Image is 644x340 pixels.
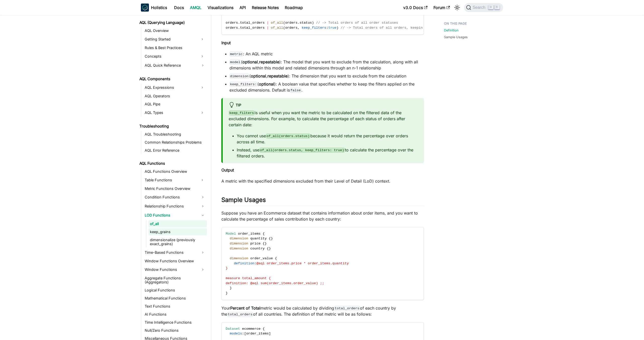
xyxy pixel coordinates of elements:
a: Release Notes [249,4,282,12]
strong: optional [259,81,274,87]
li: ( , ): The model that you want to exclude from the calculation, along with all dimensions within ... [229,59,424,71]
a: Time-Based Functions [143,248,207,257]
kbd: K [495,5,500,10]
span: order_items [238,232,261,236]
strong: Input [221,40,231,45]
strong: Percent of Total [230,306,260,311]
a: AQL Pipe [143,101,207,108]
span: models [230,332,242,335]
code: keep_filters [229,110,255,115]
p: Your metric would be calculated by dividing of each country by the of all countries. The definiti... [221,305,424,317]
a: Metric Functions Overview [143,185,207,192]
span: . [238,26,240,30]
a: AQL Quick Reference [143,61,207,69]
a: AQL Overview [143,27,207,34]
span: . [298,21,300,25]
span: ( [283,26,285,30]
span: of_all [271,26,283,30]
a: AI Functions [143,311,207,318]
code: keep_filters: [229,82,257,87]
span: ] [269,332,271,335]
a: AQL Functions [138,160,207,167]
span: keep_filters [302,26,326,30]
nav: Docs sidebar [136,15,211,340]
a: AQL Troubleshooting [143,131,207,138]
span: { [267,247,269,250]
li: ( ): A boolean value that specifies whether to keep the filters applied on the excluded dimension... [229,81,424,93]
span: { [263,327,265,331]
span: definition [234,262,255,265]
span: } [265,242,267,245]
span: dimension [230,257,248,260]
code: total_orders [334,306,360,311]
code: false [290,88,301,93]
span: Search [471,5,489,10]
span: quantity [250,237,267,240]
a: HolisticsHolistics [141,4,167,12]
span: Model [226,232,236,236]
span: , [298,26,300,30]
span: . [238,21,240,25]
button: Expand sidebar category 'AQL Types' [198,109,207,117]
li: Instead, use to calculate the percentage over the filtered orders. [237,147,418,159]
span: } [271,237,273,240]
strong: optional [243,59,258,64]
code: dimension [229,74,249,79]
span: order_value [250,257,273,260]
a: Relationship Functions [143,202,207,210]
a: API [236,4,249,12]
a: AQL Operators [143,93,207,100]
span: status [300,21,312,25]
span: : [242,332,244,335]
strong: Output [221,167,234,173]
span: { [275,257,277,260]
strong: optional [251,73,266,78]
a: v3.0 Docs [400,4,430,12]
a: Concepts [143,52,198,60]
a: Docs [171,4,187,12]
span: orders [285,21,298,25]
span: measure total_amount { [226,276,271,280]
button: Search (Command+K) [464,3,503,12]
a: LOD Functions [143,211,207,219]
a: Sample Usages [444,35,468,39]
a: Getting Started [143,35,198,43]
a: Window Functions Overview [143,258,207,265]
div: tip [229,102,418,109]
a: Mathematical Functions [143,295,207,302]
a: Window Functions [143,266,207,274]
span: dimension [230,237,248,240]
a: Null/Zero Functions [143,327,207,334]
span: | [267,21,269,25]
span: // -> Total orders of all order statuses [316,21,398,25]
a: AQL Error Reference [143,147,207,154]
span: { [269,237,271,240]
button: Switch between dark and light mode (currently light mode) [453,4,461,12]
code: of_all(orders.status) [266,134,310,139]
a: dimensionalize (previously exact_grains) [148,236,207,247]
strong: repeatable [267,73,288,78]
a: of_all [148,220,207,227]
a: AQL Functions Overview [143,168,207,175]
p: A metric with the specified dimensions excluded from their Level of Detail (LoD) context. [221,178,424,184]
span: ) [312,21,314,25]
span: } [230,286,232,290]
span: true [328,26,337,30]
span: orders [285,26,298,30]
a: AQL Expressions [143,83,198,92]
span: [ [244,332,246,335]
span: ) [337,26,339,30]
a: Roadmap [282,4,306,12]
button: Expand sidebar category 'Table Functions' [198,176,207,184]
span: { [263,232,265,236]
a: Common Relationships Problems [143,139,207,146]
span: : [254,262,256,265]
button: Expand sidebar category 'Concepts' [198,52,207,60]
span: dimension [230,247,248,250]
a: Forum [430,4,453,12]
a: Rules & Best Practices [143,44,207,51]
span: country [250,247,265,250]
span: Dataset [226,327,240,331]
p: is useful when you want the metric to be calculated on the filtered data of the excluded dimensio... [229,110,418,128]
li: You cannot use because it would return the percentage over orders across all time. [237,133,418,145]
